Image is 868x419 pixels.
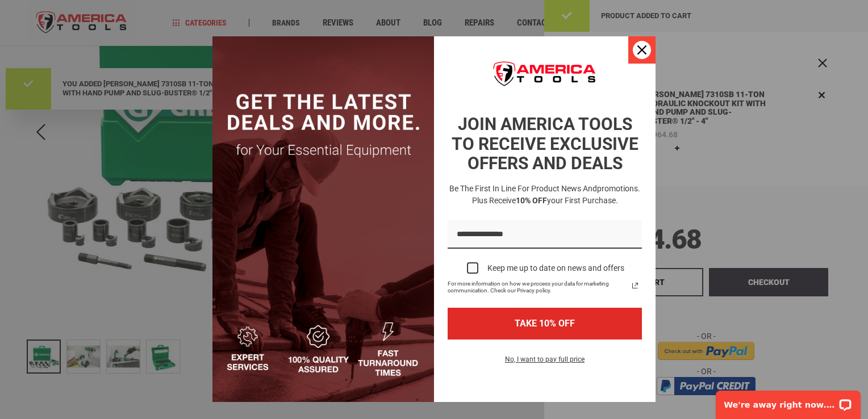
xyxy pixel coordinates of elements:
[628,36,656,64] button: Close
[448,220,642,249] input: Email field
[628,279,642,292] a: Read our Privacy Policy
[448,280,628,294] span: For more information on how we process your data for marketing communication. Check our Privacy p...
[452,114,639,173] strong: JOIN AMERICA TOOLS TO RECEIVE EXCLUSIVE OFFERS AND DEALS
[708,383,868,419] iframe: LiveChat chat widget
[496,353,594,372] button: No, I want to pay full price
[445,183,644,207] h3: Be the first in line for product news and
[516,196,547,205] strong: 10% OFF
[448,308,642,339] button: TAKE 10% OFF
[628,279,642,292] svg: link icon
[472,184,641,205] span: promotions. Plus receive your first purchase.
[637,45,646,55] svg: close icon
[487,263,624,273] div: Keep me up to date on news and offers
